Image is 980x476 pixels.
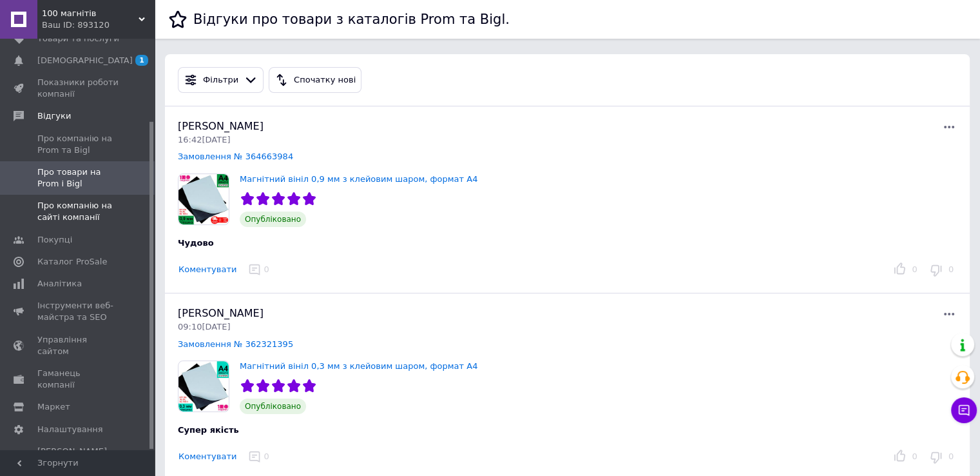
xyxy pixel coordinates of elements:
[178,339,293,349] a: Замовлення № 362321395
[240,399,306,414] span: Опубліковано
[37,334,119,357] span: Управління сайтом
[178,120,264,132] span: [PERSON_NAME]
[178,450,237,464] button: Коментувати
[37,256,107,268] span: Каталог ProSale
[178,238,214,248] span: Чудово
[951,397,977,423] button: Чат з покупцем
[37,401,70,413] span: Маркет
[178,263,237,277] button: Коментувати
[178,67,264,93] button: Фільтри
[37,77,119,100] span: Показники роботи компанії
[37,166,119,190] span: Про товари на Prom і Bigl
[193,12,510,27] h1: Відгуки про товари з каталогів Prom та Bigl.
[240,174,477,184] a: Магнітний вініл 0,9 мм з клейовим шаром, формат А4
[178,152,293,161] a: Замовлення № 364663984
[42,8,139,19] span: 100 магнітів
[37,133,119,156] span: Про компанію на Prom та Bigl
[178,361,229,412] img: Магнітний вініл 0,3 мм з клейовим шаром, формат А4
[37,424,103,435] span: Налаштування
[42,19,155,31] div: Ваш ID: 893120
[37,368,119,391] span: Гаманець компанії
[178,322,230,332] span: 09:10[DATE]
[200,74,241,87] div: Фільтри
[37,110,71,122] span: Відгуки
[135,55,148,66] span: 1
[269,67,361,93] button: Спочатку нові
[291,74,358,87] div: Спочатку нові
[37,278,82,290] span: Аналітика
[37,55,133,66] span: [DEMOGRAPHIC_DATA]
[178,135,230,144] span: 16:42[DATE]
[240,361,477,371] a: Магнітний вініл 0,3 мм з клейовим шаром, формат А4
[178,174,229,224] img: Магнітний вініл 0,9 мм з клейовим шаром, формат А4
[178,307,264,319] span: [PERSON_NAME]
[240,212,306,227] span: Опубліковано
[178,425,239,435] span: Супер якість
[37,200,119,223] span: Про компанію на сайті компанії
[37,300,119,323] span: Інструменти веб-майстра та SEO
[37,234,72,246] span: Покупці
